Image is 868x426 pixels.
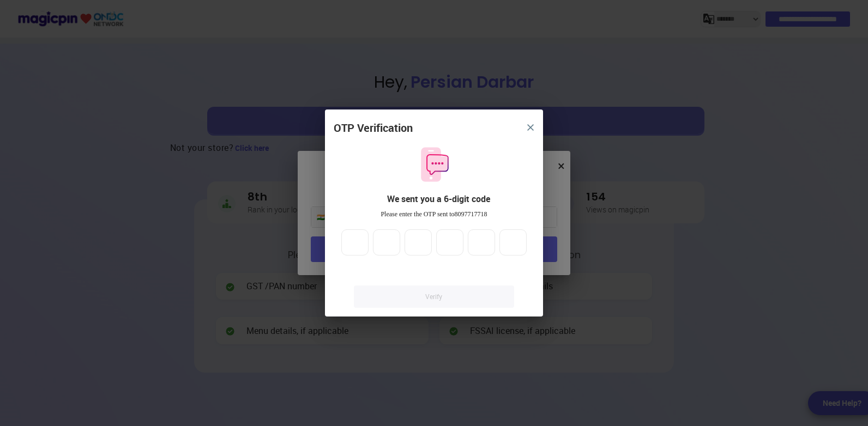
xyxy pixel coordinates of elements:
button: close [521,118,540,137]
a: Verify [354,285,514,308]
img: otpMessageIcon.11fa9bf9.svg [415,146,453,183]
div: We sent you a 6-digit code [342,193,534,205]
div: Please enter the OTP sent to 8097717718 [334,210,534,219]
div: OTP Verification [334,120,413,136]
img: 8zTxi7IzMsfkYqyYgBgfvSHvmzQA9juT1O3mhMgBDT8p5s20zMZ2JbefE1IEBlkXHwa7wAFxGwdILBLhkAAAAASUVORK5CYII= [527,124,534,131]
